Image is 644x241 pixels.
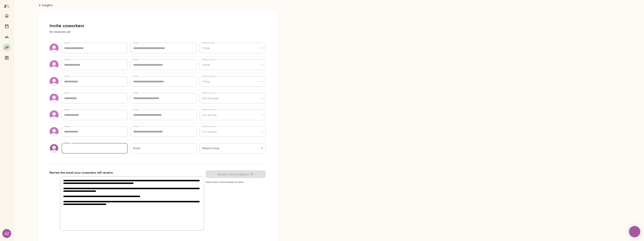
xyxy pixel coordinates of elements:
span: Add at least 1 valid recipient to send. [206,180,266,183]
button: Insights [3,44,11,51]
label: Email [133,108,139,111]
label: Email [133,75,139,78]
label: Name [64,41,70,44]
img: Mento [4,2,10,10]
label: Name [64,125,70,128]
div: AZ [2,229,11,238]
h6: Review the email your coworkers will receive [50,170,204,175]
button: Growth Plan [3,33,11,41]
div: Co-worker [200,126,266,137]
label: Relationship [202,108,215,111]
label: Email [133,41,139,44]
label: Email [133,91,139,94]
div: Other [200,76,266,87]
div: Other [200,59,266,70]
label: Name [64,108,70,111]
button: Home [3,12,11,20]
a: Insights [38,3,278,8]
label: Name [64,91,70,94]
label: Relationship [202,125,215,128]
label: Relationship [202,41,215,44]
label: Email [133,125,139,128]
label: Name [64,75,70,78]
button: Sessions [3,23,11,30]
label: Name [64,141,70,145]
label: Email [133,58,139,61]
div: Other [200,43,266,53]
label: Relationship [202,58,215,61]
button: Documents [3,54,11,62]
label: Relationship [202,91,215,94]
label: Relationship [202,75,215,78]
label: Name [64,58,70,61]
p: No responses yet [50,30,266,34]
div: My Manager [200,93,266,103]
div: Co-worker [200,110,266,120]
h5: Invite coworkers [50,23,266,29]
